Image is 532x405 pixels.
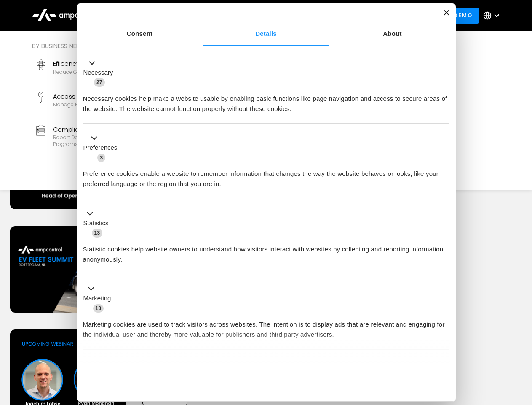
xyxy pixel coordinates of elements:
span: 2 [139,360,147,369]
div: Efficency [53,59,150,68]
div: Preference cookies enable a website to remember information that changes the way the website beha... [83,162,449,189]
a: Consent [77,22,203,46]
span: 13 [92,229,103,237]
label: Preferences [83,143,118,153]
div: Report data and stay compliant with EV programs [53,134,163,147]
span: 3 [97,154,105,162]
span: 27 [94,78,105,86]
div: Access Control [53,92,155,101]
a: Access ControlManage EV charger security and access [32,89,167,118]
div: Reduce grid contraints and fuel costs [53,69,150,76]
div: Manage EV charger security and access [53,101,155,108]
a: Details [203,22,329,46]
div: Compliance [53,125,163,134]
a: ComplianceReport data and stay compliant with EV programs [32,121,167,151]
button: Marketing (10) [83,284,116,313]
label: Marketing [83,294,111,303]
button: Unclassified (2) [83,359,152,370]
button: Preferences (3) [83,133,123,163]
a: About [329,22,456,46]
button: Close banner [444,10,449,16]
button: Okay [328,370,449,395]
button: Necessary (27) [83,58,118,87]
button: Statistics (13) [83,208,114,238]
a: EfficencyReduce grid contraints and fuel costs [32,56,167,85]
div: Statistic cookies help website owners to understand how visitors interact with websites by collec... [83,238,449,265]
div: By business need [32,41,305,51]
div: Marketing cookies are used to track visitors across websites. The intention is to display ads tha... [83,313,449,340]
label: Necessary [83,68,113,78]
span: 10 [93,304,104,313]
label: Statistics [83,219,109,228]
div: Necessary cookies help make a website usable by enabling basic functions like page navigation and... [83,87,449,114]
